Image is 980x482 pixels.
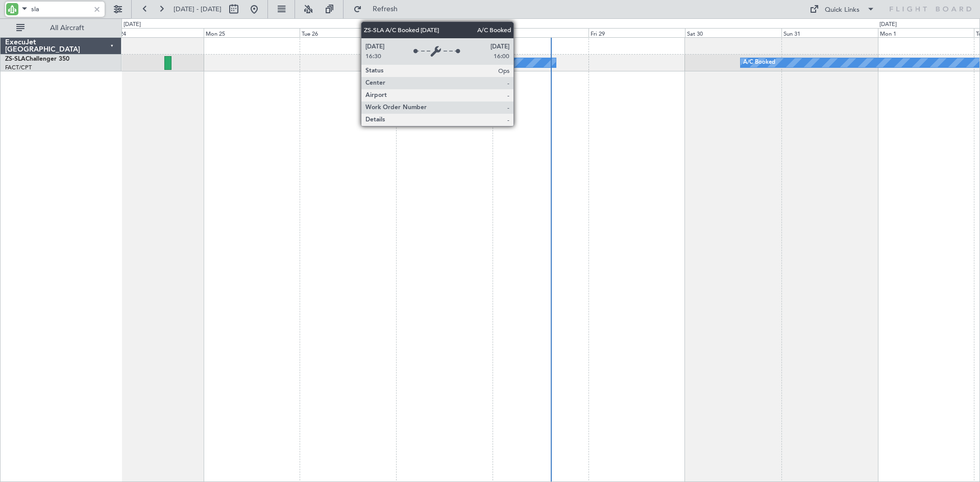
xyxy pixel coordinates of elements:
[804,1,880,17] button: Quick Links
[396,28,493,37] div: Wed 27
[5,64,32,71] a: FACT/CPT
[781,28,878,37] div: Sun 31
[465,55,497,70] div: A/C Booked
[5,56,26,62] span: ZS-SLA
[204,28,300,37] div: Mon 25
[825,5,860,15] div: Quick Links
[685,28,781,37] div: Sat 30
[107,28,204,37] div: Sun 24
[589,28,685,37] div: Fri 29
[31,2,90,17] input: A/C (Reg. or Type)
[364,6,407,13] span: Refresh
[879,20,897,29] div: [DATE]
[11,20,111,36] button: All Aircraft
[493,28,589,37] div: Thu 28
[878,28,974,37] div: Mon 1
[743,55,775,70] div: A/C Booked
[124,20,141,29] div: [DATE]
[349,1,410,17] button: Refresh
[300,28,396,37] div: Tue 26
[27,24,108,32] span: All Aircraft
[5,56,69,62] a: ZS-SLAChallenger 350
[174,5,222,14] span: [DATE] - [DATE]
